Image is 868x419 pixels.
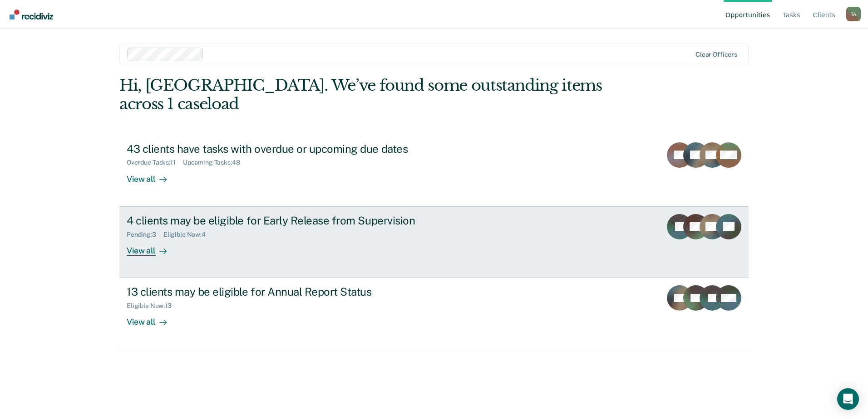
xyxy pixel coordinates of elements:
div: 43 clients have tasks with overdue or upcoming due dates [127,142,445,156]
div: T A [846,7,861,21]
img: Recidiviz [10,10,53,19]
div: Open Intercom Messenger [837,388,859,410]
div: View all [127,166,178,184]
div: View all [127,238,178,256]
div: Eligible Now : 4 [163,231,213,239]
div: Upcoming Tasks : 48 [183,159,247,166]
div: Eligible Now : 13 [127,302,179,310]
div: Pending : 3 [127,231,163,239]
div: 13 clients may be eligible for Annual Report Status [127,285,445,298]
div: Overdue Tasks : 11 [127,159,183,166]
a: 4 clients may be eligible for Early Release from SupervisionPending:3Eligible Now:4View all [119,206,749,278]
a: 13 clients may be eligible for Annual Report StatusEligible Now:13View all [119,278,749,349]
a: 43 clients have tasks with overdue or upcoming due datesOverdue Tasks:11Upcoming Tasks:48View all [119,135,749,206]
button: Profile dropdown button [846,7,861,21]
div: 4 clients may be eligible for Early Release from Supervision [127,214,445,227]
div: Clear officers [695,51,737,58]
div: Hi, [GEOGRAPHIC_DATA]. We’ve found some outstanding items across 1 caseload [119,76,623,113]
div: View all [127,310,178,327]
